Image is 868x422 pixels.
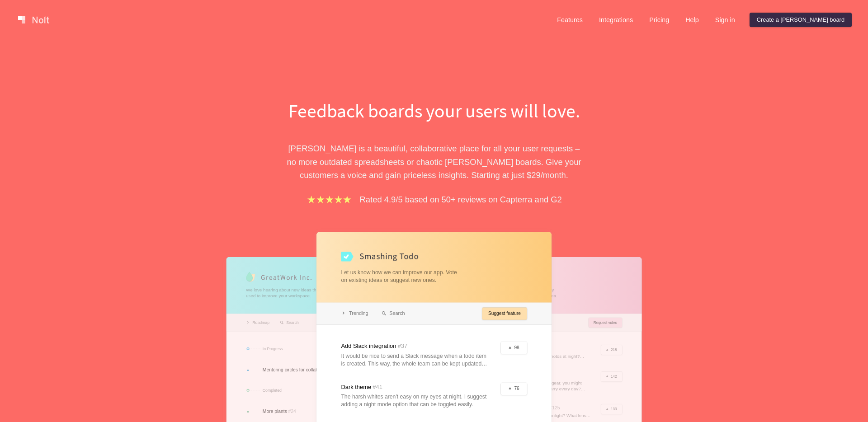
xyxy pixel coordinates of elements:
p: [PERSON_NAME] is a beautiful, collaborative place for all your user requests – no more outdated s... [278,142,590,182]
h1: Feedback boards your users will love. [278,98,590,124]
p: Rated 4.9/5 based on 50+ reviews on Capterra and G2 [360,193,562,206]
a: Create a [PERSON_NAME] board [750,13,852,27]
a: Pricing [642,13,676,27]
a: Integrations [592,13,640,27]
img: stars.b067e34983.png [306,194,352,205]
a: Sign in [708,13,742,27]
a: Help [678,13,706,27]
a: Features [550,13,590,27]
